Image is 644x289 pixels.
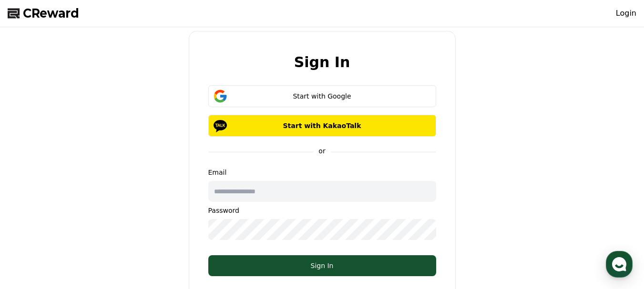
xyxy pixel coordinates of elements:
div: Start with Google [222,91,422,101]
p: Email [208,168,436,177]
h2: Sign In [294,54,350,70]
a: CReward [8,6,79,21]
p: or [313,146,331,156]
span: CReward [23,6,79,21]
button: Start with Google [208,85,436,107]
div: Sign In [227,261,417,270]
button: Sign In [208,255,436,276]
p: Start with KakaoTalk [222,121,422,130]
p: Password [208,206,436,215]
a: Login [616,8,636,19]
button: Start with KakaoTalk [208,115,436,137]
